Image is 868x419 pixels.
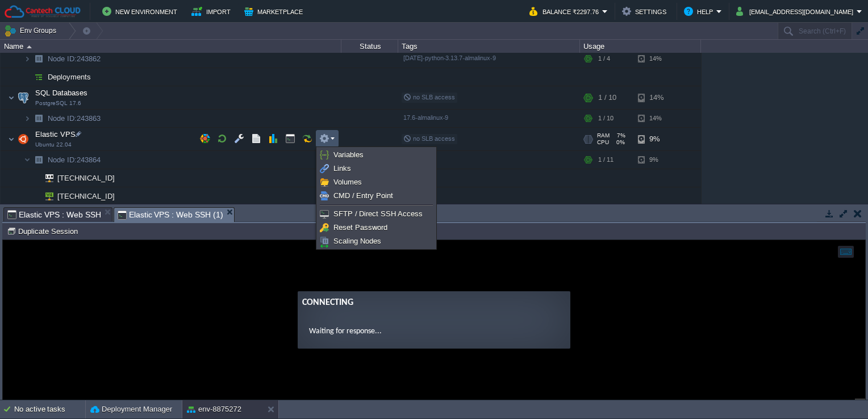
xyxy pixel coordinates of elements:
[90,404,172,415] button: Deployment Manager
[47,155,102,165] span: 243864
[37,187,53,205] img: AMDAwAAAACH5BAEAAAAALAAAAAABAAEAAAICRAEAOw==
[333,237,381,245] span: Scaling Nodes
[118,208,223,222] span: Elastic VPS : Web SSH (1)
[306,85,556,97] p: Waiting for response...
[622,5,670,18] button: Settings
[638,110,675,127] div: 14%
[31,151,47,169] img: AMDAwAAAACH5BAEAAAAALAAAAAABAAEAAAICRAEAOw==
[318,208,435,220] a: SFTP / Direct SSH Access
[31,169,37,187] img: AMDAwAAAACH5BAEAAAAALAAAAAABAAEAAAICRAEAOw==
[1,40,341,53] div: Name
[24,110,31,127] img: AMDAwAAAACH5BAEAAAAALAAAAAABAAEAAAICRAEAOw==
[31,50,47,68] img: AMDAwAAAACH5BAEAAAAALAAAAAABAAEAAAICRAEAOw==
[14,400,85,418] div: No active tasks
[56,174,116,182] a: [TECHNICAL_ID]
[333,191,393,200] span: CMD / Entry Point
[684,5,716,18] button: Help
[34,130,77,139] a: Elastic VPSUbuntu 22.04
[638,128,675,150] div: 9%
[24,151,31,169] img: AMDAwAAAACH5BAEAAAAALAAAAAABAAEAAAICRAEAOw==
[8,128,15,150] img: AMDAwAAAACH5BAEAAAAALAAAAAABAAEAAAICRAEAOw==
[244,5,306,18] button: Marketplace
[581,40,700,53] div: Usage
[24,68,31,86] img: AMDAwAAAACH5BAEAAAAALAAAAAABAAEAAAICRAEAOw==
[15,128,31,150] img: AMDAwAAAACH5BAEAAAAALAAAAAABAAEAAAICRAEAOw==
[35,100,81,107] span: PostgreSQL 17.6
[24,50,31,68] img: AMDAwAAAACH5BAEAAAAALAAAAAABAAEAAAICRAEAOw==
[736,5,857,18] button: [EMAIL_ADDRESS][DOMAIN_NAME]
[4,23,60,39] button: Env Groups
[403,114,448,121] span: 17.6-almalinux-9
[7,208,101,221] span: Elastic VPS : Web SSH
[333,178,362,186] span: Volumes
[529,5,602,18] button: Balance ₹2297.76
[403,55,496,61] span: [DATE]-python-3.13.7-almalinux-9
[15,86,31,109] img: AMDAwAAAACH5BAEAAAAALAAAAAABAAEAAAICRAEAOw==
[31,68,47,86] img: AMDAwAAAACH5BAEAAAAALAAAAAABAAEAAAICRAEAOw==
[299,56,563,69] div: Connecting
[4,5,81,19] img: Cantech Cloud
[7,226,81,236] button: Duplicate Session
[31,110,47,127] img: AMDAwAAAACH5BAEAAAAALAAAAAABAAEAAAICRAEAOw==
[56,192,116,200] a: [TECHNICAL_ID]
[638,151,675,169] div: 9%
[34,89,89,97] a: SQL DatabasesPostgreSQL 17.6
[597,139,609,146] span: CPU
[333,223,387,232] span: Reset Password
[48,114,77,123] span: Node ID:
[48,156,77,164] span: Node ID:
[37,169,53,187] img: AMDAwAAAACH5BAEAAAAALAAAAAABAAEAAAICRAEAOw==
[47,155,102,165] a: Node ID:243864
[614,139,625,146] span: 0%
[318,235,435,248] a: Scaling Nodes
[318,221,435,234] a: Reset Password
[638,50,675,68] div: 14%
[31,187,37,205] img: AMDAwAAAACH5BAEAAAAALAAAAAABAAEAAAICRAEAOw==
[597,132,610,139] span: RAM
[403,94,455,100] span: no SLB access
[598,50,610,68] div: 1 / 4
[48,55,77,63] span: Node ID:
[187,404,241,415] button: env-8875272
[638,86,675,109] div: 14%
[47,72,93,82] a: Deployments
[333,164,351,173] span: Links
[56,169,116,187] span: [TECHNICAL_ID]
[47,114,102,123] span: 243863
[47,114,102,123] a: Node ID:243863
[614,132,625,139] span: 7%
[333,209,423,218] span: SFTP / Direct SSH Access
[318,176,435,188] a: Volumes
[34,88,89,98] span: SQL Databases
[342,40,398,53] div: Status
[399,40,579,53] div: Tags
[102,5,181,18] button: New Environment
[191,5,234,18] button: Import
[318,190,435,202] a: CMD / Entry Point
[598,110,614,127] div: 1 / 10
[35,141,72,148] span: Ubuntu 22.04
[27,45,32,48] img: AMDAwAAAACH5BAEAAAAALAAAAAABAAEAAAICRAEAOw==
[333,150,364,159] span: Variables
[403,135,455,142] span: no SLB access
[56,187,116,205] span: [TECHNICAL_ID]
[47,54,102,64] a: Node ID:243862
[47,54,102,64] span: 243862
[34,129,77,139] span: Elastic VPS
[598,86,616,109] div: 1 / 10
[8,86,15,109] img: AMDAwAAAACH5BAEAAAAALAAAAAABAAEAAAICRAEAOw==
[598,151,614,169] div: 1 / 11
[318,149,435,161] a: Variables
[318,162,435,175] a: Links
